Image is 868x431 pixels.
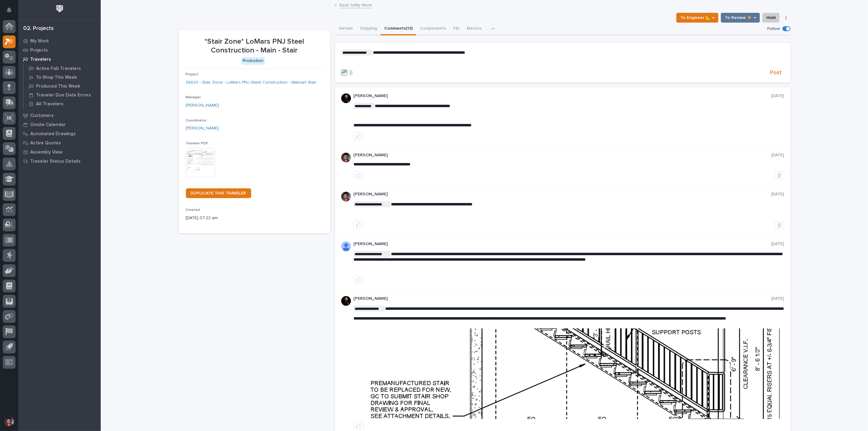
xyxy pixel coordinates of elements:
[353,171,364,179] button: like this post
[353,192,772,197] p: [PERSON_NAME]
[186,188,251,198] a: DUPLICATE THIS TRAVELER
[770,69,782,76] span: Post
[353,221,364,229] button: like this post
[341,241,351,251] img: AOh14GhUnP333BqRmXh-vZ-TpYZQaFVsuOFmGre8SRZf2A=s96-c
[24,91,101,99] a: Traveler Due Date Errors
[186,208,200,212] span: Created
[450,23,463,35] button: FAI
[186,79,317,86] a: 26820 - Stair Zone - LoMars PNJ Steel Construction - Walmart Stair
[772,192,784,197] p: [DATE]
[335,23,356,35] button: Details
[24,64,101,73] a: Active Fab Travelers
[54,3,65,14] img: Workspace Logo
[772,241,784,247] p: [DATE]
[18,157,101,166] a: Traveler Status Details
[676,13,718,23] button: To Engineer 📐 →
[241,57,265,65] div: Production
[30,38,49,44] p: My Work
[775,171,784,179] button: Delete post
[18,36,101,45] a: My Work
[768,26,780,31] p: Follow
[18,45,101,55] a: Projects
[18,129,101,138] a: Automated Drawings
[30,140,61,146] p: Active Quotes
[772,93,784,99] p: [DATE]
[24,82,101,90] a: Produced This Week
[341,93,351,103] img: zmKUmRVDQjmBLfnAs97p
[191,191,246,195] span: DUPLICATE THIS TRAVELER
[775,221,784,229] button: Delete post
[353,296,772,301] p: [PERSON_NAME]
[36,75,77,80] p: To Shop This Week
[36,84,80,89] p: Produced This Week
[24,73,101,81] a: To Shop This Week
[186,142,208,145] span: Traveler PDF
[463,23,485,35] button: Metrics
[381,23,416,35] button: Comments (13)
[36,66,81,71] p: Active Fab Travelers
[353,422,364,430] button: like this post
[30,122,66,128] p: Onsite Calendar
[30,57,51,62] p: Travelers
[8,7,16,17] div: Notifications
[30,113,54,118] p: Customers
[341,153,351,162] img: ROij9lOReuV7WqYxWfnW
[30,48,48,53] p: Projects
[23,25,54,32] div: 02. Projects
[30,150,62,155] p: Assembly View
[186,215,323,221] p: [DATE] 07:22 am
[353,93,772,99] p: [PERSON_NAME]
[18,55,101,64] a: Travelers
[3,415,16,428] button: users-avatar
[721,13,760,23] button: To Review 👨‍🏭 →
[762,13,779,23] button: Hold
[680,14,714,21] span: To Engineer 📐 →
[186,119,207,122] span: Coordinator
[18,120,101,129] a: Onsite Calendar
[339,1,372,8] a: Back toMy Work
[36,101,63,107] p: All Travelers
[186,96,201,99] span: Manager
[356,23,381,35] button: Shipping
[725,14,756,21] span: To Review 👨‍🏭 →
[186,37,323,55] p: *Stair Zone* LoMars PNJ Steel Construction - Main - Stair
[36,92,91,98] p: Traveler Due Date Errors
[24,100,101,108] a: All Travelers
[186,73,199,76] span: Project
[18,147,101,157] a: Assembly View
[30,131,76,137] p: Automated Drawings
[186,102,219,109] a: [PERSON_NAME]
[416,23,450,35] button: Components
[353,241,772,247] p: [PERSON_NAME]
[186,125,219,132] a: [PERSON_NAME]
[3,4,16,16] button: Notifications
[30,159,81,164] p: Traveler Status Details
[772,153,784,158] p: [DATE]
[18,111,101,120] a: Customers
[353,132,364,140] button: like this post
[341,296,351,306] img: zmKUmRVDQjmBLfnAs97p
[341,192,351,201] img: ROij9lOReuV7WqYxWfnW
[766,14,776,21] span: Hold
[772,296,784,301] p: [DATE]
[353,276,364,284] button: like this post
[353,153,772,158] p: [PERSON_NAME]
[18,138,101,147] a: Active Quotes
[768,69,784,76] button: Post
